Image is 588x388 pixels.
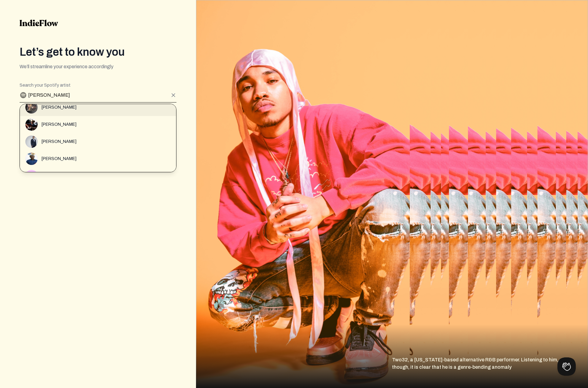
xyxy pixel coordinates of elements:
div: Two32, a [US_STATE]-based alternative R&B performer. Listening to him, though, it is clear that h... [392,356,588,388]
iframe: Toggle Customer Support [557,357,576,376]
span: [PERSON_NAME] [41,104,76,110]
div: Let’s get to know you [20,46,176,58]
span: R [30,172,33,180]
span: [PERSON_NAME] [41,121,76,128]
span: [PERSON_NAME] [41,156,76,162]
span: [PERSON_NAME] [41,139,76,145]
div: We’ll streamline your experience accordingly [20,63,176,70]
img: indieflow-logo-black.svg [20,20,58,26]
